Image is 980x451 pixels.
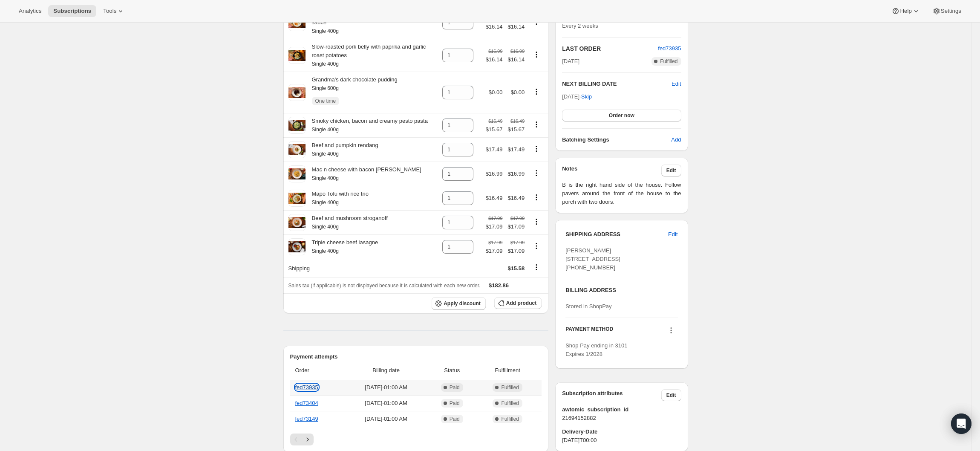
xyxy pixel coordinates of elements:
[565,303,611,309] span: Stored in ShopPay
[506,300,536,306] span: Add product
[494,297,542,309] button: Add product
[489,282,509,289] span: $182.86
[510,49,525,54] small: $16.99
[671,136,681,144] span: Add
[306,43,438,68] div: Slow-roasted pork belly with paprika and garlic roast potatoes
[507,125,525,134] span: $15.67
[283,259,440,278] th: Shipping
[19,8,41,14] span: Analytics
[562,23,598,29] span: Every 2 weeks
[501,400,519,407] span: Fulfilled
[432,297,486,310] button: Apply discount
[666,133,686,147] button: Add
[312,28,339,34] small: Single 400g
[488,240,502,245] small: $17.99
[103,8,116,14] span: Tools
[530,87,543,96] button: Product actions
[312,199,339,205] small: Single 400g
[306,75,398,110] div: Grandma's dark chocolate pudding
[53,8,91,14] span: Subscriptions
[312,61,339,67] small: Single 400g
[312,224,339,230] small: Single 400g
[430,366,473,375] span: Status
[658,45,681,52] a: fed73935
[315,98,336,104] span: One time
[290,353,542,361] h2: Payment attempts
[486,125,503,134] span: $15.67
[295,384,318,390] a: fed73935
[663,228,683,241] button: Edit
[295,400,318,406] a: fed73404
[501,416,519,422] span: Fulfilled
[312,85,339,91] small: Single 600g
[562,414,681,422] span: 21694152882
[660,58,677,65] span: Fulfilled
[507,23,525,31] span: $16.14
[486,146,503,153] span: $17.49
[312,127,339,133] small: Single 400g
[486,55,503,64] span: $16.14
[486,23,503,31] span: $16.14
[565,247,620,271] span: [PERSON_NAME] [STREET_ADDRESS] [PHONE_NUMBER]
[510,216,525,221] small: $17.99
[609,112,634,119] span: Order now
[562,44,658,53] h2: LAST ORDER
[507,265,525,272] span: $15.58
[672,80,681,88] button: Edit
[530,241,543,251] button: Product actions
[306,190,369,207] div: Mapo Tofu with rice trio
[312,151,339,157] small: Single 400g
[530,144,543,153] button: Product actions
[501,384,519,391] span: Fulfilled
[312,175,339,181] small: Single 400g
[14,5,46,17] button: Analytics
[488,216,502,221] small: $17.99
[312,248,339,254] small: Single 400g
[886,5,925,17] button: Help
[562,389,661,401] h3: Subscription attributes
[347,383,426,392] span: [DATE] · 01:00 AM
[486,195,503,201] span: $16.49
[306,141,378,158] div: Beef and pumpkin rendang
[562,80,672,88] h2: NEXT BILLING DATE
[306,214,388,231] div: Beef and mushroom stroganoff
[927,5,966,17] button: Settings
[507,146,525,153] span: $17.49
[450,400,460,407] span: Paid
[306,165,421,182] div: Mac n cheese with bacon [PERSON_NAME]
[530,50,543,59] button: Product actions
[48,5,96,17] button: Subscriptions
[302,434,314,445] button: Next
[530,120,543,129] button: Product actions
[661,165,681,176] button: Edit
[486,171,503,177] span: $16.99
[510,119,525,124] small: $16.49
[290,434,542,445] nav: Pagination
[658,44,681,53] button: fed73935
[661,389,681,401] button: Edit
[562,136,671,144] h6: Batching Settings
[510,240,525,245] small: $17.99
[941,8,961,14] span: Settings
[98,5,130,17] button: Tools
[565,326,613,337] h3: PAYMENT METHOD
[530,263,543,272] button: Shipping actions
[288,283,481,289] span: Sales tax (if applicable) is not displayed because it is calculated with each new order.
[347,415,426,423] span: [DATE] · 01:00 AM
[450,384,460,391] span: Paid
[295,416,318,422] a: fed73149
[581,93,592,101] span: Skip
[489,89,503,95] span: $0.00
[444,300,481,307] span: Apply discount
[507,223,525,231] span: $17.09
[666,392,676,399] span: Edit
[507,247,525,255] span: $17.09
[562,428,681,436] span: Delivery-Date
[488,49,502,54] small: $16.99
[306,238,378,255] div: Triple cheese beef lasagne
[507,195,525,201] span: $16.49
[488,119,502,124] small: $16.49
[347,366,426,375] span: Billing date
[666,167,676,174] span: Edit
